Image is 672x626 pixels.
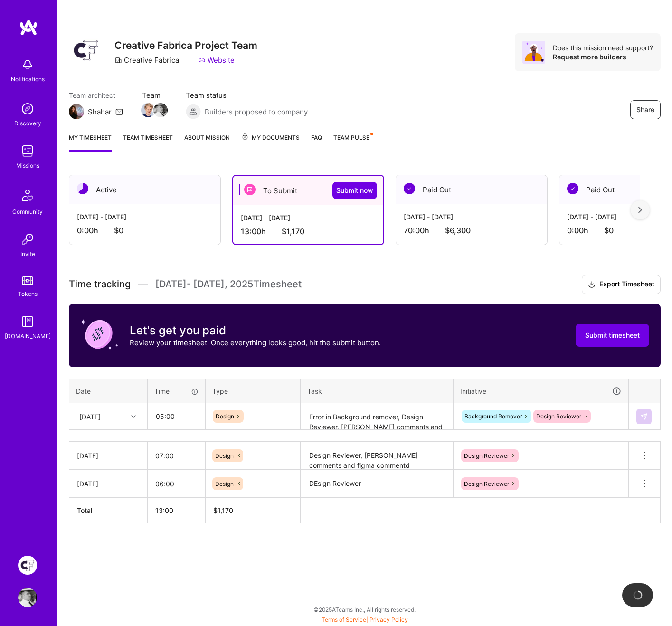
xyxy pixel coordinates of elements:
[77,451,140,461] div: [DATE]
[198,55,235,65] a: Website
[18,588,37,607] img: User Avatar
[460,386,622,397] div: Initiative
[154,102,167,118] a: Team Member Avatar
[205,107,308,117] span: Builders proposed to company
[206,379,301,403] th: Type
[11,74,45,84] div: Notifications
[16,588,39,607] a: User Avatar
[213,506,233,514] span: $ 1,170
[404,212,539,222] div: [DATE] - [DATE]
[16,184,39,207] img: Community
[148,404,205,429] input: HH:MM
[114,55,179,65] div: Creative Fabrica
[69,278,131,290] span: Time tracking
[301,379,454,403] th: Task
[445,226,471,236] span: $6,300
[553,43,653,52] div: Does this mission need support?
[636,105,654,114] span: Share
[16,556,39,575] a: Creative Fabrica Project Team
[536,413,581,420] span: Design Reviewer
[18,556,37,575] img: Creative Fabrica Project Team
[69,498,148,523] th: Total
[333,133,372,152] a: Team Pulse
[464,413,522,420] span: Background Remover
[241,133,300,143] span: My Documents
[369,616,408,623] a: Privacy Policy
[148,443,205,468] input: HH:MM
[57,598,672,621] div: © 2025 ATeams Inc., All rights reserved.
[302,404,452,429] textarea: Error in Background remover, Design Reviewer, [PERSON_NAME] comments and figma commentd
[633,590,643,600] img: loading
[77,479,140,489] div: [DATE]
[241,133,300,152] a: My Documents
[18,99,37,118] img: discovery
[630,100,661,119] button: Share
[244,184,256,195] img: To Submit
[69,379,148,403] th: Date
[77,183,88,194] img: Active
[69,175,220,204] div: Active
[464,480,509,487] span: Design Reviewer
[636,409,653,424] div: null
[638,207,642,213] img: right
[241,227,376,237] div: 13:00 h
[69,33,103,67] img: Company Logo
[404,226,539,236] div: 70:00 h
[130,338,381,348] p: Review your timesheet. Once everything looks good, hit the submit button.
[332,182,377,199] button: Submit now
[20,249,35,259] div: Invite
[115,108,123,115] i: icon Mail
[241,213,376,223] div: [DATE] - [DATE]
[141,103,155,117] img: Team Member Avatar
[302,443,452,469] textarea: Design Reviewer, [PERSON_NAME] comments and figma commentd
[18,230,37,249] img: Invite
[155,278,302,290] span: [DATE] - [DATE] , 2025 Timesheet
[233,176,383,205] div: To Submit
[18,142,37,161] img: teamwork
[186,104,201,119] img: Builders proposed to company
[88,107,112,117] div: Shahar
[282,227,304,237] span: $1,170
[186,90,308,100] span: Team status
[302,471,452,497] textarea: DEsign Reviewer
[79,411,101,421] div: [DATE]
[18,55,37,74] img: bell
[311,133,322,152] a: FAQ
[142,102,154,118] a: Team Member Avatar
[5,331,51,341] div: [DOMAIN_NAME]
[77,212,213,222] div: [DATE] - [DATE]
[464,452,509,459] span: Design Reviewer
[114,57,122,64] i: icon CompanyGray
[131,414,136,419] i: icon Chevron
[22,276,33,285] img: tokens
[114,226,123,236] span: $0
[588,280,596,290] i: icon Download
[184,133,230,152] a: About Mission
[215,452,234,459] span: Design
[130,323,381,338] h3: Let's get you paid
[576,324,649,347] button: Submit timesheet
[69,90,123,100] span: Team architect
[16,161,39,171] div: Missions
[215,480,234,487] span: Design
[12,207,43,217] div: Community
[19,19,38,36] img: logo
[216,413,234,420] span: Design
[585,331,640,340] span: Submit timesheet
[336,186,373,195] span: Submit now
[18,312,37,331] img: guide book
[567,183,578,194] img: Paid Out
[148,498,206,523] th: 13:00
[142,90,167,100] span: Team
[322,616,366,623] a: Terms of Service
[14,118,41,128] div: Discovery
[396,175,547,204] div: Paid Out
[80,315,118,353] img: coin
[522,41,545,64] img: Avatar
[18,289,38,299] div: Tokens
[153,103,168,117] img: Team Member Avatar
[123,133,173,152] a: Team timesheet
[69,133,112,152] a: My timesheet
[322,616,408,623] span: |
[148,471,205,496] input: HH:MM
